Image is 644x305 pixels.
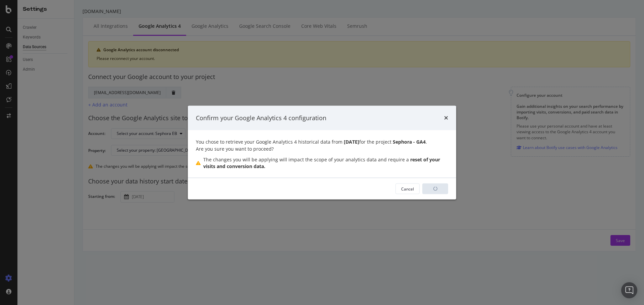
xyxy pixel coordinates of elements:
[401,186,414,192] div: Cancel
[393,139,426,145] strong: Sephora - GA4
[621,282,637,298] div: Open Intercom Messenger
[196,138,448,152] div: You chose to retrieve your Google Analytics 4 historical data from for the project . Are you sure...
[203,156,448,170] div: The changes you will be applying will impact the scope of your analytics data and require a
[395,183,420,194] button: Cancel
[342,139,359,145] strong: [DATE]
[203,156,440,169] strong: reset of your visits and conversion data.
[444,113,448,122] div: times
[188,105,456,200] div: modal
[196,113,326,122] div: Confirm your Google Analytics 4 configuration
[422,183,448,194] div: loading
